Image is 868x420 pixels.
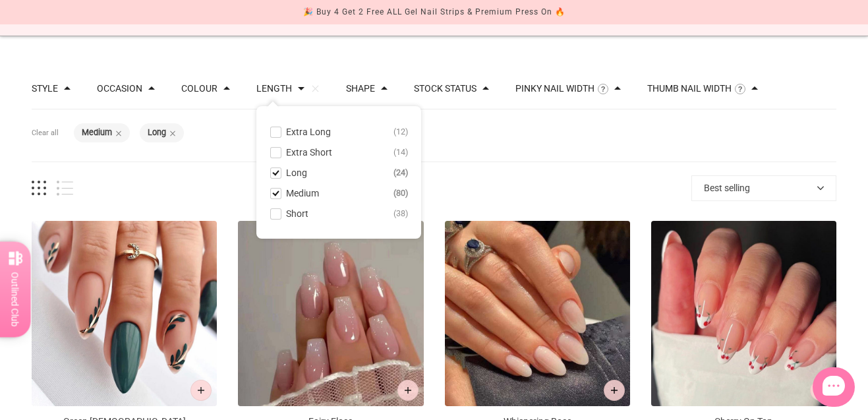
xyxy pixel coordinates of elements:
[190,380,212,401] button: Add to cart
[181,84,217,93] button: Filter by Colour
[691,175,836,201] button: Best selling
[393,165,408,181] span: 24
[32,84,58,93] button: Filter by Style
[286,188,319,198] span: Medium
[148,129,166,137] button: Long
[270,144,408,160] button: Extra Short 14
[32,123,59,143] button: Clear all filters
[303,5,565,19] div: 🎉 Buy 4 Get 2 Free ALL Gel Nail Strips & Premium Press On 🔥
[286,127,331,137] span: Extra Long
[82,129,112,137] button: Medium
[346,84,375,93] button: Filter by Shape
[397,380,419,401] button: Add to cart
[393,144,408,160] span: 14
[32,181,46,196] button: Grid view
[311,84,320,93] button: Clear filters by Length
[414,84,477,93] button: Filter by Stock status
[393,124,408,140] span: 12
[270,185,408,201] button: Medium 80
[270,165,408,181] button: Long 24
[148,127,166,137] b: Long
[286,147,332,158] span: Extra Short
[286,167,307,178] span: Long
[270,124,408,140] button: Extra Long 12
[286,208,308,219] span: Short
[647,84,732,93] button: Filter by Thumb Nail Width
[810,380,831,401] button: Add to cart
[82,127,112,137] b: Medium
[393,185,408,201] span: 80
[57,181,73,196] button: List view
[73,181,691,195] span: products
[97,84,142,93] button: Filter by Occasion
[270,206,408,222] button: Short 38
[515,84,594,93] button: Filter by Pinky Nail Width
[256,84,292,93] button: Filter by Length
[604,380,625,401] button: Add to cart
[393,206,408,222] span: 38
